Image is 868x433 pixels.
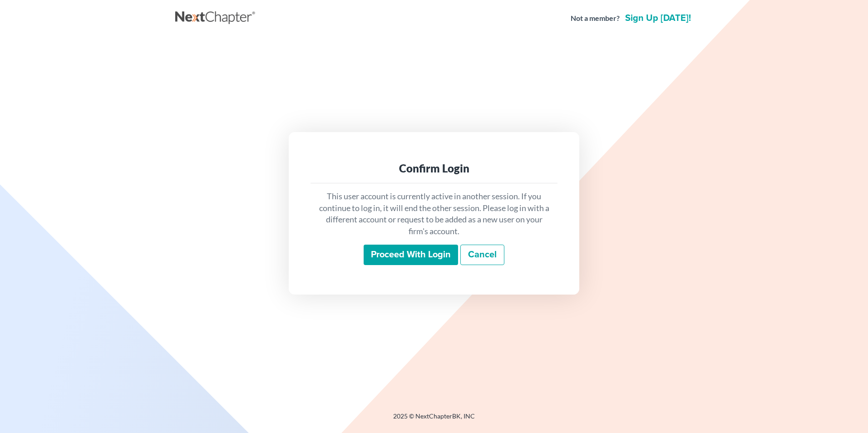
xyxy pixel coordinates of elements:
input: Proceed with login [364,245,458,266]
a: Sign up [DATE]! [623,14,693,23]
p: This user account is currently active in another session. If you continue to log in, it will end ... [318,191,550,237]
a: Cancel [460,245,504,266]
strong: Not a member? [571,13,620,24]
div: Confirm Login [318,161,550,176]
div: 2025 © NextChapterBK, INC [175,412,693,428]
